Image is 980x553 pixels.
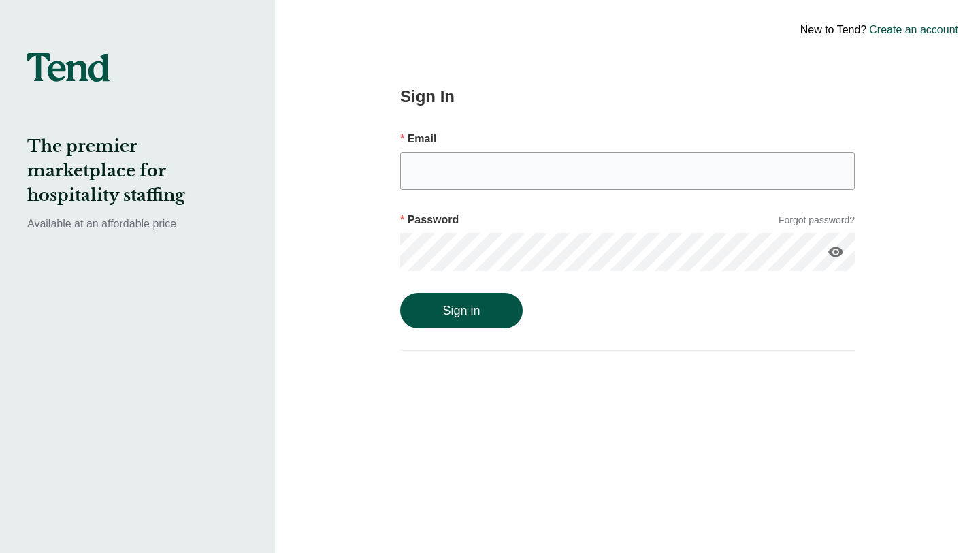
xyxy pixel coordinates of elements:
[400,212,459,228] p: Password
[400,293,523,328] button: Sign in
[400,131,855,147] p: Email
[779,213,855,227] a: Forgot password?
[27,134,248,208] h2: The premier marketplace for hospitality staffing
[400,84,855,109] h2: Sign In
[869,22,958,38] a: Create an account
[27,216,248,232] p: Available at an affordable price
[27,53,110,82] img: tend-logo
[828,244,844,260] i: visibility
